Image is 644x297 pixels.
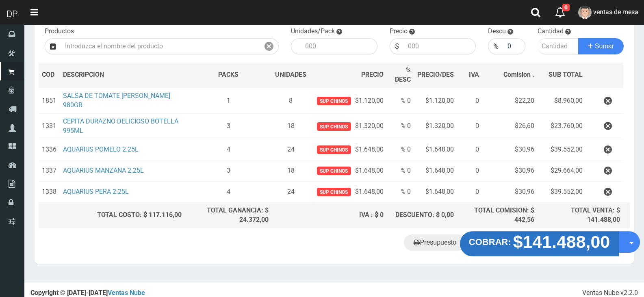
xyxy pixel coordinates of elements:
td: $1.648,00 [414,160,457,181]
span: SUB TOTAL [549,70,583,80]
td: 3 [185,114,272,139]
button: Sumar [578,38,624,54]
td: 18 [272,160,310,181]
div: TOTAL COSTO: $ 117.116,00 [42,210,182,220]
span: PRECIO/DES [417,71,454,78]
td: 0 [457,139,482,160]
td: $1.320,00 [310,114,386,139]
td: 1331 [39,114,60,139]
a: AQUARIUS MANZANA 2.25L [63,167,144,174]
span: ventas de mesa [593,8,638,16]
button: COBRAR: $141.488,00 [460,232,619,257]
input: Cantidad [538,38,579,54]
td: $26,60 [482,114,538,139]
td: 3 [185,160,272,181]
input: Introduzca el nombre del producto [61,38,260,54]
a: CEPITA DURAZNO DELICIOSO BOTELLA 995ML [63,117,178,134]
input: 000 [503,38,525,54]
div: TOTAL VENTA: $ 141.488,00 [541,206,620,225]
div: TOTAL GANANCIA: $ 24.372,00 [188,206,269,225]
td: 1338 [39,181,60,202]
td: % 0 [387,181,414,202]
strong: Copyright © [DATE]-[DATE] [30,289,145,297]
td: 4 [185,139,272,160]
td: $1.120,00 [310,88,386,113]
span: Sup chinos [317,188,351,196]
td: 18 [272,114,310,139]
td: % 0 [387,139,414,160]
td: $1.648,00 [310,160,386,181]
div: TOTAL COMISION: $ 442,56 [460,206,534,225]
span: Sup chinos [317,122,351,131]
td: % 0 [387,114,414,139]
td: % 0 [387,88,414,113]
span: CRIPCION [75,71,104,78]
td: $1.648,00 [310,181,386,202]
td: 4 [185,181,272,202]
td: $30,96 [482,181,538,202]
td: $1.648,00 [310,139,386,160]
td: $1.648,00 [414,181,457,202]
td: 8 [272,88,310,113]
td: $22,20 [482,88,538,113]
td: $8.960,00 [538,88,586,113]
span: Sup chinos [317,167,351,175]
span: % DESC [395,66,411,83]
span: Comision . [503,71,534,78]
span: Sup chinos [317,145,351,154]
span: PRECIO [361,70,384,80]
th: DES [60,63,185,88]
td: 1 [185,88,272,113]
input: 000 [404,38,476,54]
td: $30,96 [482,139,538,160]
label: Cantidad [538,27,564,36]
span: IVA [469,71,479,78]
th: COD [39,63,60,88]
td: $30,96 [482,160,538,181]
input: 000 [301,38,377,54]
td: 1851 [39,88,60,113]
td: $39.552,00 [538,181,586,202]
span: Sumar [595,43,614,50]
label: Productos [45,27,74,36]
div: DESCUENTO: $ 0,00 [390,210,454,220]
td: $1.648,00 [414,139,457,160]
td: 1337 [39,160,60,181]
a: Ventas Nube [108,289,145,297]
a: SALSA DE TOMATE [PERSON_NAME] 980GR [63,92,170,109]
th: PACKS [185,63,272,88]
label: Descu [488,27,506,36]
th: UNIDADES [272,63,310,88]
td: % 0 [387,160,414,181]
strong: COBRAR: [469,237,511,247]
td: $1.120,00 [414,88,457,113]
div: % [488,38,503,54]
td: 0 [457,181,482,202]
td: $29.664,00 [538,160,586,181]
a: Presupuesto [404,234,466,251]
strong: $141.488,00 [513,232,610,251]
span: 0 [562,4,570,11]
td: 0 [457,160,482,181]
div: IVA : $ 0 [275,210,383,220]
td: 0 [457,114,482,139]
div: $ [390,38,404,54]
td: 24 [272,139,310,160]
td: $23.760,00 [538,114,586,139]
img: User Image [578,6,592,19]
a: AQUARIUS POMELO 2.25L [63,145,139,153]
span: Sup chinos [317,97,351,105]
td: $1.320,00 [414,114,457,139]
label: Precio [390,27,408,36]
td: 24 [272,181,310,202]
td: $39.552,00 [538,139,586,160]
td: 0 [457,88,482,113]
a: AQUARIUS PERA 2.25L [63,188,129,195]
label: Unidades/Pack [291,27,335,36]
td: 1336 [39,139,60,160]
